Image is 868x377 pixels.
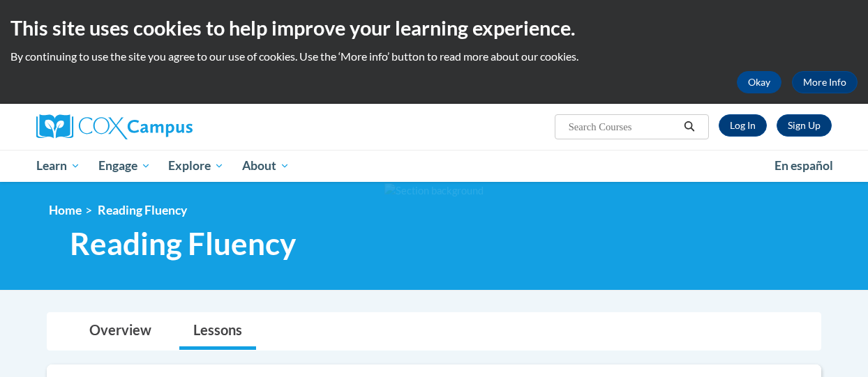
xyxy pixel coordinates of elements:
img: Cox Campus [36,114,193,139]
a: More Info [792,71,858,93]
span: Engage [98,157,151,174]
button: Search [679,118,700,135]
p: By continuing to use the site you agree to our use of cookies. Use the ‘More info’ button to read... [10,49,858,64]
a: Overview [75,313,165,350]
a: Learn [27,150,89,182]
a: Lessons [179,313,256,350]
a: Home [49,203,82,217]
span: Reading Fluency [70,225,296,262]
div: Main menu [26,150,842,182]
span: Reading Fluency [98,203,187,217]
span: En español [775,158,833,173]
a: Register [777,114,832,137]
a: Engage [89,150,160,182]
a: Log In [719,114,767,137]
span: About [242,157,290,174]
button: Okay [737,71,781,93]
img: Section background [384,183,484,199]
span: Learn [36,157,80,174]
a: Cox Campus [36,114,287,139]
a: Explore [159,150,233,182]
h2: This site uses cookies to help improve your learning experience. [10,14,858,42]
a: About [233,150,299,182]
span: Explore [168,157,224,174]
input: Search Courses [567,118,679,135]
a: En español [765,151,842,180]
